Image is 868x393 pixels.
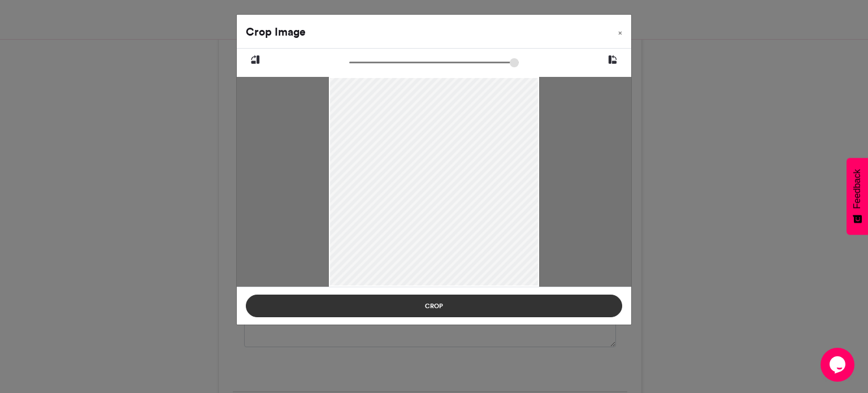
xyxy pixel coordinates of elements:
[852,169,862,209] span: Feedback
[609,15,631,46] button: Close
[847,158,868,235] button: Feedback - Show survey
[618,29,622,36] span: ×
[821,348,857,382] iframe: chat widget
[246,295,622,317] button: Crop
[246,24,306,40] h4: Crop Image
